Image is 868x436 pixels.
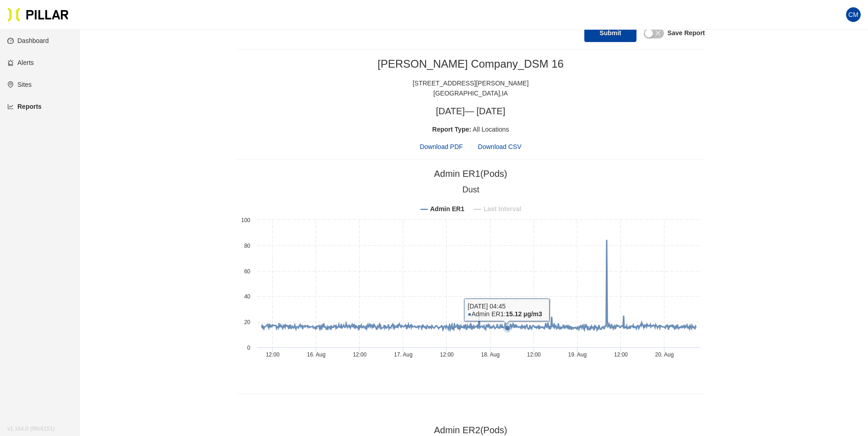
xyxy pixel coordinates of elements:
text: 60 [244,268,250,275]
tspan: Last Interval [483,205,521,213]
text: 40 [244,293,250,300]
tspan: 18. Aug [481,351,500,358]
text: 12:00 [440,351,453,358]
button: Submit [584,24,636,42]
text: 80 [244,243,250,249]
a: environmentSites [7,81,32,88]
h2: [PERSON_NAME] Company_DSM 16 [237,57,705,71]
span: Report Type: [432,126,471,133]
span: close [655,30,661,36]
div: [STREET_ADDRESS][PERSON_NAME] [237,78,705,88]
h3: [DATE] — [DATE] [237,106,705,117]
div: [GEOGRAPHIC_DATA] , IA [237,88,705,98]
text: 20 [244,319,250,325]
tspan: 19. Aug [568,351,587,358]
text: 12:00 [527,351,540,358]
text: 0 [247,345,250,351]
span: CM [848,7,858,22]
span: Download PDF [420,142,463,152]
a: dashboardDashboard [7,37,49,44]
text: 100 [241,217,250,223]
tspan: 20. Aug [655,351,674,358]
div: Admin ER1 (Pods) [434,167,507,181]
tspan: Admin ER1 [430,205,464,213]
tspan: 17. Aug [394,351,412,358]
tspan: 16. Aug [307,351,325,358]
a: alertAlerts [7,59,34,66]
text: 12:00 [353,351,367,358]
div: All Locations [237,124,705,134]
tspan: Dust [462,185,479,194]
text: 12:00 [614,351,627,358]
img: Pillar Technologies [7,7,69,22]
label: Save Report [668,28,705,38]
text: 12:00 [265,351,279,358]
a: line-chartReports [7,103,42,110]
span: Download CSV [478,143,522,150]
